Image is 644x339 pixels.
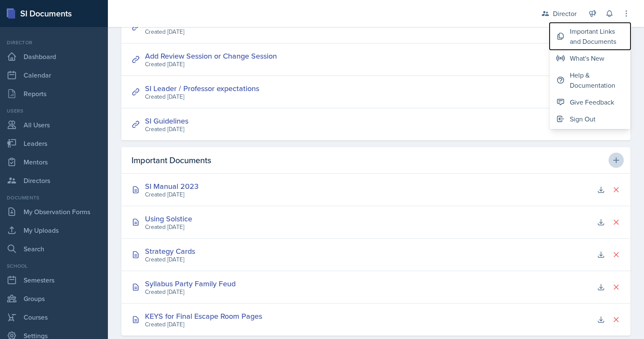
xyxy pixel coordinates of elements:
button: Sign Out [550,110,631,127]
div: Created [DATE] [145,190,199,199]
div: Created [DATE] [145,60,277,69]
a: All Users [3,116,105,133]
div: SI Manual 2023 [145,180,199,192]
div: Created [DATE] [145,125,188,134]
div: Important Links and Documents [570,26,624,46]
div: School [3,262,105,270]
a: Search [3,240,105,257]
div: KEYS for Final Escape Room Pages [145,310,262,322]
a: Semesters [3,272,105,288]
div: Created [DATE] [145,288,236,296]
div: Syllabus Party Family Feud [145,278,236,289]
a: Directors [3,172,105,189]
div: Using Solstice [145,213,192,224]
div: Created [DATE] [145,27,215,36]
div: Director [3,39,105,46]
button: Help & Documentation [550,67,631,94]
a: SI Guidelines [145,116,188,126]
a: SI Leader / Professor expectations [145,83,259,94]
a: Groups [3,290,105,307]
div: Strategy Cards [145,245,195,257]
div: Help & Documentation [570,70,624,90]
div: What's New [570,53,604,63]
div: Director [553,8,577,19]
div: Created [DATE] [145,223,192,231]
div: Created [DATE] [145,92,259,101]
a: Dashboard [3,48,105,65]
a: Calendar [3,67,105,83]
button: What's New [550,50,631,67]
a: Reports [3,85,105,102]
a: My Observation Forms [3,203,105,220]
a: Add Review Session or Change Session [145,51,277,61]
span: Important Documents [131,154,211,167]
div: Give Feedback [570,97,614,107]
a: Leaders [3,135,105,152]
div: Created [DATE] [145,320,262,329]
a: My Uploads [3,222,105,239]
a: Mentors [3,153,105,170]
div: Sign Out [570,114,596,124]
button: Give Feedback [550,94,631,110]
div: Documents [3,194,105,202]
a: Courses [3,309,105,326]
div: Created [DATE] [145,255,195,264]
button: Important Links and Documents [550,23,631,50]
div: Users [3,107,105,115]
